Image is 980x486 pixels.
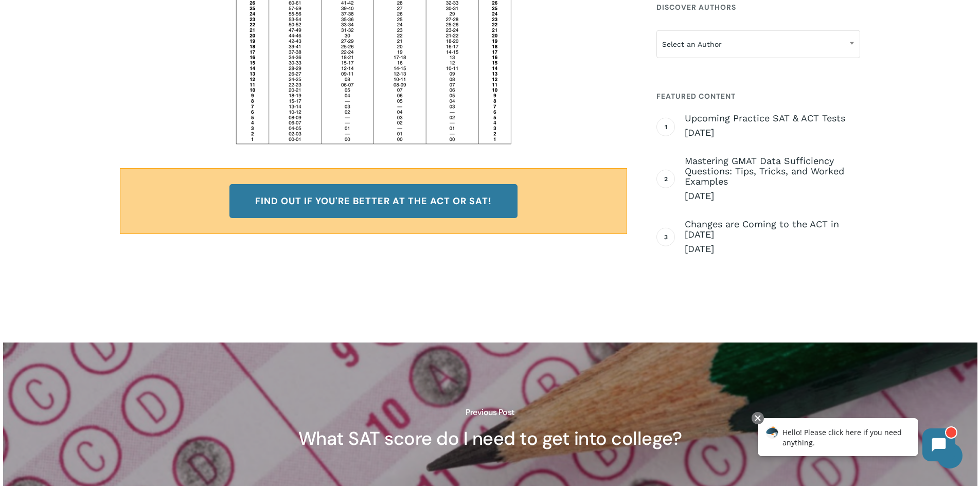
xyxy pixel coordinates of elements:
a: Upcoming Practice SAT & ACT Tests [DATE] [685,113,860,139]
span: [DATE] [685,243,860,255]
span: Changes are Coming to the ACT in [DATE] [685,219,860,240]
a: Mastering GMAT Data Sufficiency Questions: Tips, Tricks, and Worked Examples [DATE] [685,156,860,202]
h4: Featured Content [656,87,860,105]
span: Mastering GMAT Data Sufficiency Questions: Tips, Tricks, and Worked Examples [685,156,860,187]
span: Find out if you're better at the ACT or SAT! [255,196,492,206]
span: [DATE] [685,127,860,139]
span: Select an Author [656,30,860,58]
span: Select an Author [657,33,860,55]
a: Changes are Coming to the ACT in [DATE] [DATE] [685,219,860,255]
a: Find out if you're better at the ACT or SAT! [229,184,518,218]
iframe: Chatbot [747,410,966,472]
span: [DATE] [685,190,860,202]
span: Upcoming Practice SAT & ACT Tests [685,113,860,123]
